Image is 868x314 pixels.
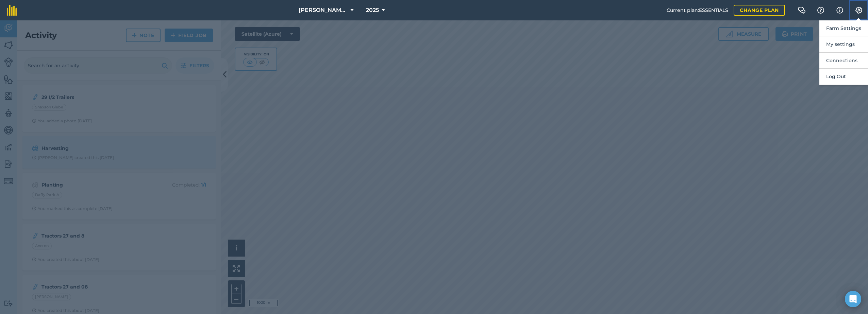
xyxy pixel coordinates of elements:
img: A cog icon [855,7,863,14]
img: svg+xml;base64,PHN2ZyB4bWxucz0iaHR0cDovL3d3dy53My5vcmcvMjAwMC9zdmciIHdpZHRoPSIxNyIgaGVpZ2h0PSIxNy... [836,6,843,14]
button: My settings [819,36,868,52]
button: Farm Settings [819,20,868,36]
img: A question mark icon [817,7,825,14]
img: fieldmargin Logo [7,5,17,16]
button: Log Out [819,69,868,85]
a: Change plan [734,5,785,16]
span: 2025 [366,6,379,14]
span: [PERSON_NAME] Farm Life [299,6,348,14]
button: Connections [819,53,868,69]
span: Current plan : ESSENTIALS [667,6,728,14]
div: Open Intercom Messenger [845,291,861,307]
img: Two speech bubbles overlapping with the left bubble in the forefront [798,7,806,14]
